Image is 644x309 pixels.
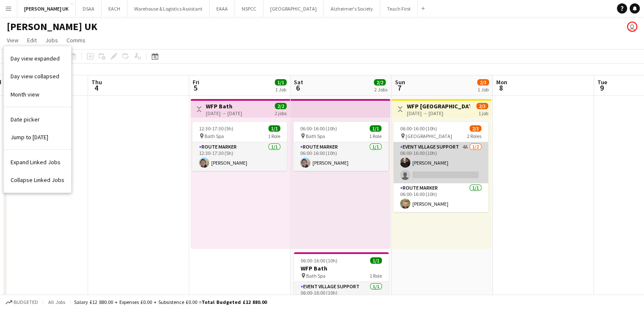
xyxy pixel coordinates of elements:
[470,125,481,132] span: 2/3
[27,36,37,44] span: Edit
[370,257,382,264] span: 1/1
[495,83,507,93] span: 8
[4,110,71,128] a: Date picker
[4,171,71,189] a: Collapse Linked Jobs
[206,110,242,116] div: [DATE] → [DATE]
[306,133,325,139] span: Bath Spa
[268,133,280,139] span: 1 Role
[17,0,76,17] button: [PERSON_NAME] UK
[11,176,64,184] span: Collapse Linked Jobs
[3,35,22,46] a: View
[193,78,199,86] span: Fri
[369,133,381,139] span: 1 Role
[394,83,405,93] span: 7
[275,86,286,93] div: 1 Job
[47,299,67,305] span: All jobs
[76,0,102,17] button: DSAA
[300,125,337,132] span: 06:00-16:00 (10h)
[192,122,287,171] app-job-card: 12:30-17:30 (5h)1/1 Bath Spa1 RoleRoute Marker1/112:30-17:30 (5h)[PERSON_NAME]
[275,103,287,109] span: 2/2
[370,125,381,132] span: 1/1
[4,86,71,103] a: Month view
[294,78,303,86] span: Sat
[324,0,380,17] button: Alzheimer's Society
[4,67,71,85] a: Day view collapsed
[235,0,263,17] button: NSPCC
[293,122,388,171] app-job-card: 06:00-16:00 (10h)1/1 Bath Spa1 RoleRoute Marker1/106:00-16:00 (10h)[PERSON_NAME]
[478,86,489,93] div: 1 Job
[294,265,389,272] h3: WFP Bath
[478,109,488,116] div: 1 job
[275,109,287,116] div: 2 jobs
[374,79,386,86] span: 2/2
[4,153,71,171] a: Expand Linked Jobs
[91,78,102,86] span: Thu
[301,257,337,264] span: 06:00-16:00 (10h)
[199,125,233,132] span: 12:30-17:30 (5h)
[205,133,224,139] span: Bath Spa
[90,83,102,93] span: 4
[74,299,267,305] div: Salary £12 880.00 + Expenses £0.00 + Subsistence £0.00 =
[11,133,48,141] span: Jump to [DATE]
[191,83,199,93] span: 5
[4,50,71,67] a: Day view expanded
[210,0,235,17] button: EAAA
[597,78,607,86] span: Tue
[24,35,40,46] a: Edit
[496,78,507,86] span: Mon
[395,78,405,86] span: Sun
[477,79,489,86] span: 2/3
[393,122,488,212] app-job-card: 06:00-16:00 (10h)2/3 [GEOGRAPHIC_DATA]2 RolesEvent Village Support4A1/206:00-16:00 (10h)[PERSON_N...
[102,0,127,17] button: EACH
[407,110,470,116] div: [DATE] → [DATE]
[11,91,39,98] span: Month view
[14,299,38,305] span: Budgeted
[7,36,19,44] span: View
[306,273,326,279] span: Bath Spa
[268,125,280,132] span: 1/1
[400,125,437,132] span: 06:00-16:00 (10h)
[11,116,40,123] span: Date picker
[380,0,418,17] button: Teach First
[11,72,59,80] span: Day view collapsed
[127,0,210,17] button: Warehouse & Logistics Assistant
[206,102,242,110] h3: WFP Bath
[66,36,86,44] span: Comms
[293,142,388,171] app-card-role: Route Marker1/106:00-16:00 (10h)[PERSON_NAME]
[45,36,58,44] span: Jobs
[7,20,97,33] h1: [PERSON_NAME] UK
[11,55,60,62] span: Day view expanded
[42,35,61,46] a: Jobs
[406,133,452,139] span: [GEOGRAPHIC_DATA]
[192,142,287,171] app-card-role: Route Marker1/112:30-17:30 (5h)[PERSON_NAME]
[370,273,382,279] span: 1 Role
[11,158,61,166] span: Expand Linked Jobs
[4,298,39,307] button: Budgeted
[393,142,488,183] app-card-role: Event Village Support4A1/206:00-16:00 (10h)[PERSON_NAME]
[627,22,637,32] app-user-avatar: Emma Butler
[275,79,287,86] span: 1/1
[476,103,488,109] span: 2/3
[293,83,303,93] span: 6
[63,35,89,46] a: Comms
[393,183,488,212] app-card-role: Route Marker1/106:00-16:00 (10h)[PERSON_NAME]
[263,0,324,17] button: [GEOGRAPHIC_DATA]
[4,128,71,146] a: Jump to today
[374,86,387,93] div: 2 Jobs
[202,299,267,305] span: Total Budgeted £12 880.00
[407,102,470,110] h3: WFP [GEOGRAPHIC_DATA]
[596,83,607,93] span: 9
[467,133,481,139] span: 2 Roles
